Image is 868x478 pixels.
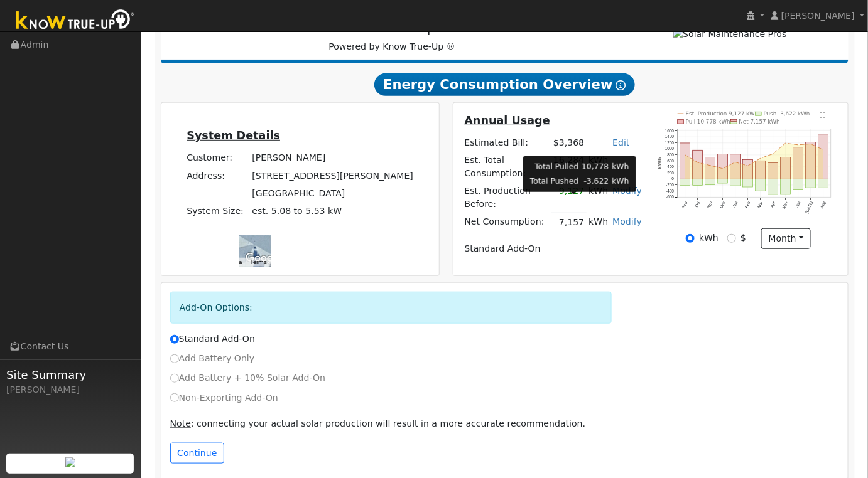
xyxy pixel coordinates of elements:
rect: onclick="" [730,154,741,179]
text: Mar [757,201,764,210]
td: [PERSON_NAME] [250,149,416,167]
button: month [761,228,811,250]
text: -400 [666,189,674,193]
td: [GEOGRAPHIC_DATA] [250,184,416,202]
td: 10,778 [581,161,609,173]
circle: onclick="" [798,144,800,146]
text: 1400 [665,134,675,139]
text: 1200 [665,141,675,145]
input: Add Battery Only [170,354,179,363]
text: Apr [770,201,778,209]
text: 400 [667,165,674,169]
label: Standard Add-On [170,332,255,346]
rect: onclick="" [793,179,803,190]
rect: onclick="" [693,179,703,186]
a: Terms (opens in new tab) [249,258,267,265]
td: Net Consumption: [462,213,551,231]
circle: onclick="" [722,168,724,170]
td: kWh [587,151,644,182]
input: kWh [686,234,695,243]
circle: onclick="" [747,166,749,167]
td: 7,157 [551,213,587,231]
circle: onclick="" [773,153,774,155]
td: kWh [611,175,629,188]
rect: onclick="" [781,157,791,179]
td: Total Pushed [529,175,579,188]
text: Feb [744,201,751,209]
td: 9,127 [551,183,587,213]
span: Site Summary [6,366,134,383]
text: Nov [707,201,714,210]
rect: onclick="" [718,179,728,184]
circle: onclick="" [810,143,812,145]
span: [PERSON_NAME] [781,11,855,21]
rect: onclick="" [705,179,715,185]
td: Customer: [185,149,250,167]
td: -3,622 [581,175,609,188]
text: Net 7,157 kWh [739,119,781,125]
circle: onclick="" [697,162,699,164]
span: est. 5.08 to 5.53 kW [252,206,342,216]
input: $ [727,234,736,243]
text: Pull 10,778 kWh [686,119,730,125]
text: Est. Production 9,127 kWh [686,110,759,117]
rect: onclick="" [693,151,703,179]
text:  [820,112,826,119]
label: Add Battery + 10% Solar Add-On [170,371,326,385]
div: Powered by Know True-Up ® [167,14,617,53]
td: $3,368 [551,134,587,151]
rect: onclick="" [818,135,828,179]
td: kWh [611,161,629,173]
rect: onclick="" [743,160,753,179]
td: Est. Production Before: [462,183,551,213]
td: Est. Total Consumption: [462,151,551,182]
td: 16,284 [551,151,587,182]
rect: onclick="" [705,157,715,179]
rect: onclick="" [680,179,690,186]
div: [PERSON_NAME] [6,383,134,396]
a: Edit [612,137,629,147]
i: Show Help [616,80,626,90]
label: kWh [699,231,719,245]
text: kWh [657,157,663,169]
text: [DATE] [805,201,815,215]
div: Add-On Options: [170,292,612,324]
img: Solar Maintenance Pros [673,28,787,41]
td: Total Pulled [529,161,579,173]
text: Push -3,622 kWh [764,110,810,117]
label: Non-Exporting Add-On [170,391,278,405]
rect: onclick="" [743,179,753,188]
label: $ [741,231,746,245]
text: 1000 [665,147,675,151]
text: Aug [820,201,827,210]
circle: onclick="" [710,165,712,167]
rect: onclick="" [756,161,766,179]
text: 800 [667,152,674,157]
text: Jun [795,201,802,209]
text: Dec [719,201,727,210]
rect: onclick="" [756,179,766,191]
rect: onclick="" [781,179,791,195]
text: 1600 [665,129,675,133]
rect: onclick="" [806,179,816,188]
rect: onclick="" [793,147,803,179]
td: kWh [587,213,610,231]
text: Oct [694,201,701,208]
img: Google [242,250,284,267]
text: Sep [681,201,689,210]
a: Open this area in Google Maps (opens a new window) [242,250,284,267]
text: Jan [732,201,739,209]
text: 600 [667,159,674,163]
a: Modify [612,216,642,226]
rect: onclick="" [818,179,828,188]
u: Annual Usage [465,114,550,127]
td: Estimated Bill: [462,134,551,151]
input: Standard Add-On [170,335,179,344]
circle: onclick="" [823,149,825,151]
text: May [782,201,790,210]
td: kWh [587,183,610,213]
text: 0 [672,177,675,181]
rect: onclick="" [768,179,778,195]
circle: onclick="" [685,154,686,156]
img: retrieve [65,457,75,467]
